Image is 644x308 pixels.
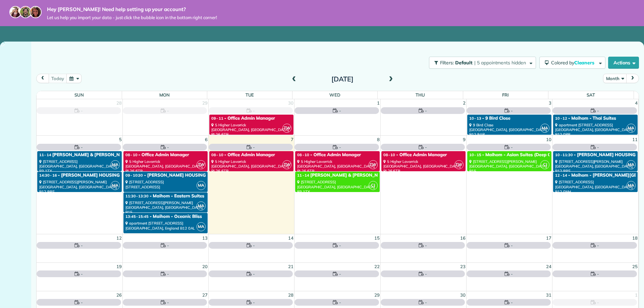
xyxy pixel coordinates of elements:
[9,6,21,18] img: maria-72a9807cf96188c08ef61303f053569d2e2a8a1cde33d635c8a3ac13582a053d.jpg
[555,116,567,121] span: 10 - 12
[290,136,294,144] a: 7
[568,116,616,121] span: - Maihom - Thai Suites
[425,144,427,150] span: -
[253,107,255,114] span: -
[597,270,599,277] span: -
[454,160,464,169] span: TW
[111,181,120,190] span: MA
[116,234,122,242] a: 12
[440,60,454,66] span: Filters:
[282,160,291,169] span: TW
[211,116,223,121] span: 09 - 11
[634,99,638,107] a: 4
[511,144,513,150] span: -
[144,173,206,178] span: - [PERSON_NAME] HOUSING
[627,124,636,133] span: MA
[150,214,202,219] span: - Maihom - Oceanic Bliss
[460,234,466,242] a: 16
[511,242,513,249] span: -
[167,270,169,277] span: -
[548,99,552,107] a: 3
[374,263,380,271] a: 22
[482,152,561,158] span: - Maihom - Asian Suites (Deep Clean)
[376,136,380,144] a: 8
[469,152,481,157] span: 10 - 15
[339,270,341,277] span: -
[202,291,208,299] a: 27
[555,180,636,194] div: [STREET_ADDRESS] [GEOGRAPHIC_DATA], [GEOGRAPHIC_DATA] B12 0NH
[555,173,567,178] span: 12 - 14
[125,214,149,219] span: 13:45 - 15:45
[383,152,395,157] span: 08 - 10
[282,124,291,133] span: TW
[211,152,223,157] span: 08 - 10
[339,107,341,114] span: -
[555,152,573,157] span: 10 - 11:30
[211,123,291,137] div: 5 Higher Lavorrick [GEOGRAPHIC_DATA], [GEOGRAPHIC_DATA] PL26 6TB
[376,99,380,107] a: 1
[297,159,377,174] div: 5 Higher Lavorrick [GEOGRAPHIC_DATA], [GEOGRAPHIC_DATA] PL26 6TB
[39,180,120,194] div: [STREET_ADDRESS][PERSON_NAME] [GEOGRAPHIC_DATA], [GEOGRAPHIC_DATA] B12 9RS
[540,160,549,169] span: CJ
[597,107,599,114] span: -
[204,136,208,144] a: 6
[462,99,466,107] a: 2
[597,299,599,306] span: -
[551,60,597,66] span: Colored by
[116,291,122,299] a: 26
[287,99,294,107] a: 30
[369,160,378,169] span: TW
[202,263,208,271] a: 20
[111,160,120,169] span: MA
[460,263,466,271] a: 23
[425,299,427,306] span: -
[587,92,595,98] span: Sat
[197,201,206,210] span: MA
[167,242,169,249] span: -
[202,234,208,242] a: 13
[597,242,599,249] span: -
[287,291,294,299] a: 28
[339,299,341,306] span: -
[511,299,513,306] span: -
[167,299,169,306] span: -
[159,92,170,98] span: Mon
[211,159,291,174] div: 5 Higher Lavorrick [GEOGRAPHIC_DATA], [GEOGRAPHIC_DATA] PL26 6TB
[462,136,466,144] a: 9
[426,57,536,69] a: Filters: Default | 5 appointments hidden
[253,299,255,306] span: -
[116,263,122,271] a: 19
[555,159,636,174] div: [STREET_ADDRESS][PERSON_NAME] [GEOGRAPHIC_DATA], [GEOGRAPHIC_DATA] B12 9RS
[597,144,599,150] span: -
[197,222,206,231] span: MA
[545,291,552,299] a: 31
[425,242,427,249] span: -
[39,173,57,178] span: 14:30 - 16
[246,92,254,98] span: Tue
[81,299,83,306] span: -
[545,136,552,144] a: 10
[574,152,636,158] span: - [PERSON_NAME] HOUSING
[125,200,206,215] div: [STREET_ADDRESS][PERSON_NAME] [GEOGRAPHIC_DATA], [GEOGRAPHIC_DATA] B15
[52,152,184,158] span: [PERSON_NAME] & [PERSON_NAME] - A&G Serene Properties
[455,60,473,66] span: Default
[125,194,149,198] span: 11:30 - 13:30
[74,92,84,98] span: Sun
[253,144,255,150] span: -
[383,159,464,174] div: 5 Higher Lavorrick [GEOGRAPHIC_DATA], [GEOGRAPHIC_DATA] PL26 6TB
[297,180,377,194] div: [STREET_ADDRESS] [GEOGRAPHIC_DATA], [GEOGRAPHIC_DATA] B3 1TX
[310,152,361,158] span: - Office Admin Manager
[125,221,206,231] div: apartment [STREET_ADDRESS] [GEOGRAPHIC_DATA], England B12 0AL
[626,74,639,83] button: next
[627,181,636,190] span: MA
[634,291,638,299] a: 1
[167,144,169,150] span: -
[460,291,466,299] a: 30
[47,15,217,20] span: Let us help you import your data - just click the bubble icon in the bottom right corner!
[396,152,447,158] span: - Office Admin Manager
[125,180,206,189] div: [STREET_ADDRESS] [STREET_ADDRESS]
[540,124,549,133] span: MA
[545,234,552,242] a: 17
[482,116,511,121] span: - 9 Bird Close
[329,92,340,98] span: Wed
